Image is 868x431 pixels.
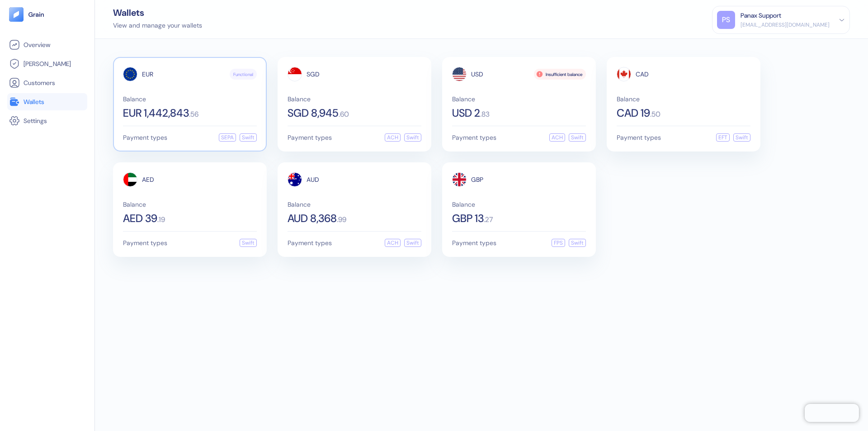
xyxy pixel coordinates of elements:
[24,40,50,49] span: Overview
[157,216,165,223] span: . 19
[733,133,750,142] div: Swift
[9,115,85,126] a: Settings
[24,78,55,87] span: Customers
[24,97,44,106] span: Wallets
[636,71,649,77] span: CAD
[617,108,650,118] span: CAD 19
[569,133,586,142] div: Swift
[142,176,154,183] span: AED
[9,96,85,107] a: Wallets
[339,111,349,118] span: . 60
[288,96,421,102] span: Balance
[471,71,483,77] span: USD
[288,134,332,141] span: Payment types
[123,240,167,246] span: Payment types
[288,240,332,246] span: Payment types
[385,239,401,247] div: ACH
[189,111,198,118] span: . 56
[9,7,24,22] img: logo-tablet-V2.svg
[24,59,71,68] span: [PERSON_NAME]
[9,58,85,69] a: [PERSON_NAME]
[219,133,236,142] div: SEPA
[650,111,660,118] span: . 50
[552,239,565,247] div: FPS
[480,111,490,118] span: . 83
[741,21,830,29] div: [EMAIL_ADDRESS][DOMAIN_NAME]
[240,133,257,142] div: Swift
[717,11,735,29] div: PS
[233,71,253,78] span: Functional
[452,96,586,102] span: Balance
[805,404,859,422] iframe: Chatra live chat
[307,176,319,183] span: AUD
[534,69,586,80] div: Insufficient balance
[452,108,480,118] span: USD 2
[404,239,421,247] div: Swift
[471,176,483,183] span: GBP
[337,216,346,223] span: . 99
[123,201,257,208] span: Balance
[385,133,401,142] div: ACH
[288,108,339,118] span: SGD 8,945
[617,134,661,141] span: Payment types
[549,133,565,142] div: ACH
[9,77,85,88] a: Customers
[288,213,337,224] span: AUD 8,368
[288,201,421,208] span: Balance
[28,11,45,18] img: logo
[452,213,484,224] span: GBP 13
[123,108,189,118] span: EUR 1,442,843
[240,239,257,247] div: Swift
[123,134,167,141] span: Payment types
[307,71,320,77] span: SGD
[24,116,47,125] span: Settings
[404,133,421,142] div: Swift
[617,96,750,102] span: Balance
[569,239,586,247] div: Swift
[113,21,202,30] div: View and manage your wallets
[123,96,257,102] span: Balance
[9,39,85,50] a: Overview
[142,71,153,77] span: EUR
[484,216,493,223] span: . 27
[452,240,496,246] span: Payment types
[113,8,202,17] div: Wallets
[452,134,496,141] span: Payment types
[123,213,157,224] span: AED 39
[452,201,586,208] span: Balance
[741,11,781,20] div: Panax Support
[716,133,730,142] div: EFT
